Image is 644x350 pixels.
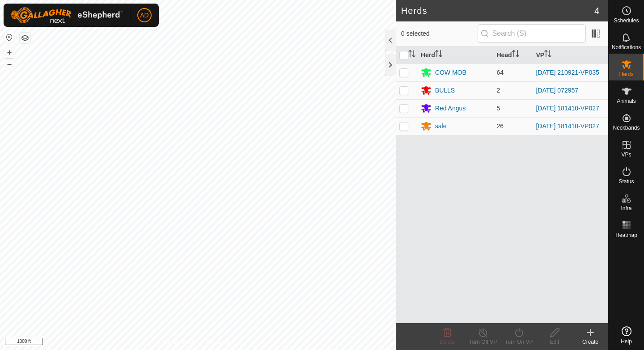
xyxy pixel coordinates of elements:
[11,7,123,23] img: Gallagher Logo
[435,104,466,113] div: Red Angus
[621,206,631,211] span: Infra
[512,51,519,59] p-sorticon: Activate to sort
[614,18,639,23] span: Schedules
[4,59,15,69] button: –
[617,98,636,104] span: Animals
[4,47,15,58] button: +
[465,338,501,346] div: Turn Off VP
[536,69,599,76] a: [DATE] 210921-VP035
[435,51,442,59] p-sorticon: Activate to sort
[435,122,447,131] div: sale
[496,69,504,76] span: 64
[619,179,634,184] span: Status
[619,72,633,77] span: Herds
[621,339,632,344] span: Help
[478,24,586,43] input: Search (S)
[162,338,196,346] a: Privacy Policy
[417,46,493,64] th: Herd
[612,45,641,50] span: Notifications
[572,338,608,346] div: Create
[496,105,500,112] span: 5
[537,338,572,346] div: Edit
[140,11,148,20] span: AD
[496,87,500,94] span: 2
[496,122,504,130] span: 26
[536,105,599,112] a: [DATE] 181410-VP027
[4,32,15,43] button: Reset Map
[20,33,30,43] button: Map Layers
[544,51,551,59] p-sorticon: Activate to sort
[435,86,455,95] div: BULLS
[613,125,640,131] span: Neckbands
[536,122,599,130] a: [DATE] 181410-VP027
[609,323,644,348] a: Help
[536,87,578,94] a: [DATE] 072957
[401,29,478,38] span: 0 selected
[435,68,466,77] div: COW MOB
[532,46,608,64] th: VP
[493,46,532,64] th: Head
[408,51,415,59] p-sorticon: Activate to sort
[401,5,594,16] h2: Herds
[207,338,233,346] a: Contact Us
[440,339,455,345] span: Delete
[621,152,631,157] span: VPs
[501,338,537,346] div: Turn On VP
[615,232,637,238] span: Heatmap
[594,4,599,17] span: 4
